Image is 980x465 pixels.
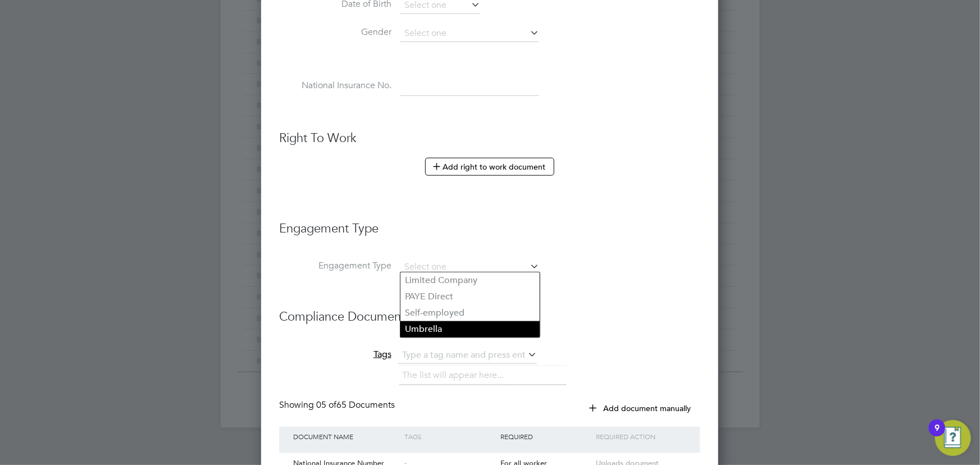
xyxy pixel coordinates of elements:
div: Showing [279,399,397,411]
li: The list will appear here... [402,368,508,383]
button: Add document manually [582,399,700,417]
h3: Compliance Documents [279,298,700,325]
li: Umbrella [400,321,540,338]
button: Add right to work document [425,158,554,176]
div: 9 [935,428,940,443]
input: Select one [400,25,539,42]
div: Document Name [290,427,402,446]
h3: Engagement Type [279,209,700,237]
div: Required Action [593,427,689,446]
label: Gender [279,26,391,38]
li: PAYE Direct [400,289,540,305]
li: Limited Company [400,272,540,289]
h3: Right To Work [279,130,700,147]
span: Tags [373,349,391,360]
label: Engagement Type [279,260,391,272]
div: Required [498,427,593,446]
div: Tags [402,427,498,446]
input: Select one [400,259,539,275]
span: 05 of [316,399,336,411]
input: Type a tag name and press enter [398,347,537,364]
label: National Insurance No. [279,80,391,92]
button: Open Resource Center, 9 new notifications [935,420,971,456]
li: Self-employed [400,305,540,321]
span: 65 Documents [316,399,395,411]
